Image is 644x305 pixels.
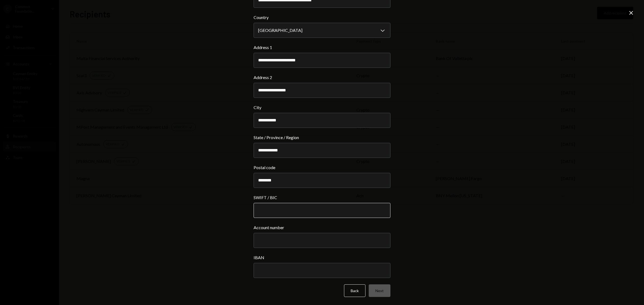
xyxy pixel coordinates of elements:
button: Country [254,23,390,38]
label: City [254,104,390,111]
button: Back [344,284,365,297]
label: Address 1 [254,44,390,51]
label: IBAN [254,254,390,261]
label: Account number [254,224,390,231]
label: Address 2 [254,74,390,81]
label: State / Province / Region [254,134,390,141]
label: SWIFT / BIC [254,194,390,201]
label: Postal code [254,164,390,171]
label: Country [254,14,390,21]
